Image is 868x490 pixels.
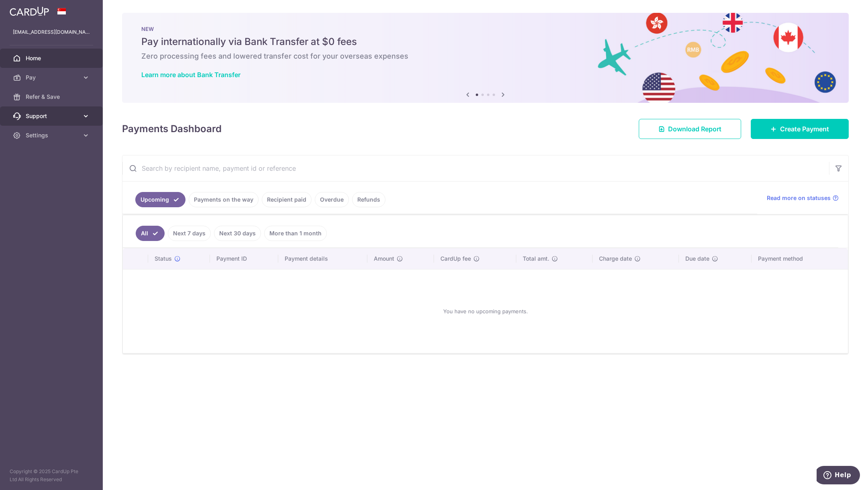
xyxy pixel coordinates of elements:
[668,124,721,134] span: Download Report
[155,255,172,263] span: Status
[26,73,79,82] span: Pay
[132,276,838,347] div: You have no upcoming payments.
[168,226,211,241] a: Next 7 days
[122,13,849,103] img: Bank transfer banner
[278,248,367,269] th: Payment details
[780,124,829,134] span: Create Payment
[523,255,549,263] span: Total amt.
[26,131,79,139] span: Settings
[214,226,261,241] a: Next 30 days
[135,192,185,207] a: Upcoming
[141,51,829,61] h6: Zero processing fees and lowered transfer cost for your overseas expenses
[767,194,831,202] span: Read more on statuses
[141,35,829,48] h5: Pay internationally via Bank Transfer at $0 fees
[262,192,312,207] a: Recipient paid
[122,122,222,136] h4: Payments Dashboard
[26,93,79,101] span: Refer & Save
[817,466,860,486] iframe: Opens a widget where you can find more information
[767,194,839,202] a: Read more on statuses
[210,248,279,269] th: Payment ID
[189,192,259,207] a: Payments on the way
[10,6,49,16] img: CardUp
[315,192,349,207] a: Overdue
[122,155,829,181] input: Search by recipient name, payment id or reference
[136,226,165,241] a: All
[141,26,829,32] p: NEW
[141,71,240,79] a: Learn more about Bank Transfer
[26,112,79,120] span: Support
[352,192,385,207] a: Refunds
[264,226,327,241] a: More than 1 month
[440,255,471,263] span: CardUp fee
[685,255,709,263] span: Due date
[639,119,741,139] a: Download Report
[751,119,849,139] a: Create Payment
[374,255,394,263] span: Amount
[13,28,90,36] p: [EMAIL_ADDRESS][DOMAIN_NAME]
[26,54,79,62] span: Home
[599,255,632,263] span: Charge date
[752,248,848,269] th: Payment method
